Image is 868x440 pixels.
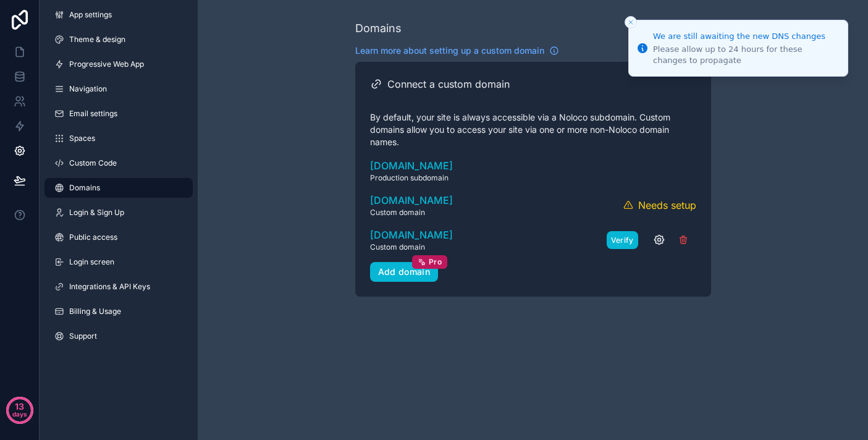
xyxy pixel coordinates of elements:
[607,231,638,249] button: Verify
[44,129,193,148] a: Spaces
[69,59,144,69] span: Progressive Web App
[12,405,27,423] p: days
[44,54,193,74] a: Progressive Web App
[69,158,117,168] span: Custom Code
[625,16,637,28] button: Close toast
[69,307,121,316] span: Billing & Usage
[370,262,439,282] button: Add domainPro
[69,10,112,20] span: App settings
[44,104,193,124] a: Email settings
[370,173,696,183] span: Production subdomain
[387,77,510,91] h2: Connect a custom domain
[44,153,193,173] a: Custom Code
[69,208,124,218] span: Login & Sign Up
[370,111,696,148] p: By default, your site is always accessible via a Noloco subdomain. Custom domains allow you to ac...
[44,227,193,247] a: Public access
[44,203,193,222] a: Login & Sign Up
[69,183,100,193] span: Domains
[653,30,838,43] div: We are still awaiting the new DNS changes
[370,158,696,173] a: [DOMAIN_NAME]
[15,400,24,413] p: 13
[378,266,431,277] div: Add domain
[69,133,95,143] span: Spaces
[44,252,193,272] a: Login screen
[355,20,402,37] div: Domains
[44,326,193,346] a: Support
[69,232,117,242] span: Public access
[370,208,453,218] span: Custom domain
[44,178,193,198] a: Domains
[370,227,453,242] a: [DOMAIN_NAME]
[44,302,193,321] a: Billing & Usage
[44,30,193,49] a: Theme & design
[370,193,453,208] a: [DOMAIN_NAME]
[370,242,453,252] span: Custom domain
[355,44,559,57] a: Learn more about setting up a custom domain
[355,44,544,57] span: Learn more about setting up a custom domain
[429,257,442,267] span: Pro
[69,35,125,44] span: Theme & design
[69,257,114,267] span: Login screen
[69,84,107,94] span: Navigation
[44,277,193,297] a: Integrations & API Keys
[69,331,97,341] span: Support
[69,282,150,292] span: Integrations & API Keys
[69,109,117,119] span: Email settings
[653,44,838,66] div: Please allow up to 24 hours for these changes to propagate
[44,5,193,25] a: App settings
[44,79,193,99] a: Navigation
[638,198,696,213] span: Needs setup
